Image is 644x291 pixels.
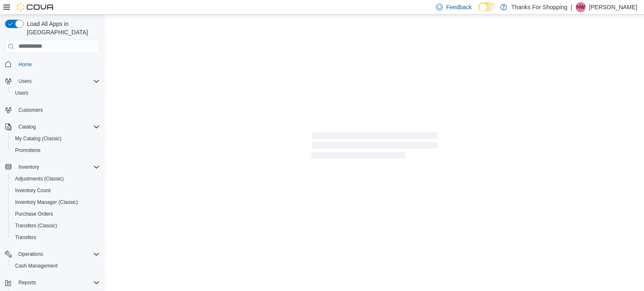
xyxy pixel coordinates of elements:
span: Adjustments (Classic) [15,175,64,182]
span: Reports [15,278,100,288]
input: Dark Mode [478,3,496,11]
span: Users [15,90,28,96]
a: Customers [15,105,46,115]
span: Purchase Orders [12,209,100,219]
span: Home [15,59,100,70]
a: Home [15,59,35,70]
span: Transfers (Classic) [15,222,57,229]
button: Inventory Count [8,185,103,196]
span: Operations [15,249,100,259]
span: Purchase Orders [15,211,53,217]
span: Inventory [15,162,100,172]
span: Adjustments (Classic) [12,174,100,184]
span: Inventory [18,164,39,170]
img: Cova [17,3,55,11]
a: Promotions [12,145,44,155]
a: Adjustments (Classic) [12,174,67,184]
button: Inventory [2,161,103,173]
a: My Catalog (Classic) [12,134,65,144]
a: Users [12,88,31,98]
span: Feedback [446,3,472,11]
span: Load All Apps in [GEOGRAPHIC_DATA] [23,20,100,36]
button: Users [8,87,103,99]
button: Users [2,75,103,87]
span: Inventory Manager (Classic) [15,199,78,206]
button: Catalog [2,121,103,133]
p: [PERSON_NAME] [589,2,637,12]
p: | [571,2,572,12]
button: My Catalog (Classic) [8,133,103,144]
span: Promotions [15,147,41,154]
span: Customers [15,105,100,115]
button: Operations [2,248,103,260]
span: Cash Management [12,261,100,271]
span: Users [18,78,31,85]
a: Purchase Orders [12,209,57,219]
span: Reports [18,279,36,286]
button: Reports [15,278,39,288]
button: Users [15,76,35,86]
span: Customers [18,107,43,113]
span: Users [15,76,100,86]
span: Catalog [15,122,100,132]
span: Cash Management [15,263,57,269]
span: Transfers [12,232,100,242]
span: Home [18,61,32,68]
span: My Catalog (Classic) [15,135,62,142]
button: Catalog [15,122,39,132]
span: Inventory Manager (Classic) [12,197,100,207]
button: Inventory [15,162,42,172]
span: Inventory Count [12,185,100,196]
a: Transfers (Classic) [12,221,60,231]
span: Inventory Count [15,187,51,194]
span: Transfers [15,234,36,241]
a: Cash Management [12,261,61,271]
button: Reports [2,277,103,288]
a: Inventory Count [12,185,54,196]
a: Transfers [12,232,39,242]
button: Customers [2,104,103,116]
span: Catalog [18,124,36,130]
span: Dark Mode [478,11,479,12]
span: My Catalog (Classic) [12,134,100,144]
button: Adjustments (Classic) [8,173,103,185]
button: Purchase Orders [8,208,103,220]
a: Inventory Manager (Classic) [12,197,81,207]
button: Promotions [8,144,103,156]
button: Operations [15,249,47,259]
span: Transfers (Classic) [12,221,100,231]
button: Transfers [8,232,103,243]
span: Loading [312,134,437,161]
span: Promotions [12,145,100,155]
span: HW [576,2,585,12]
button: Cash Management [8,260,103,272]
div: Hannah Waugh [576,2,586,12]
span: Users [12,88,100,98]
span: Operations [18,251,43,258]
button: Transfers (Classic) [8,220,103,232]
button: Inventory Manager (Classic) [8,196,103,208]
button: Home [2,58,103,70]
p: Thanks For Shopping [511,2,567,12]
